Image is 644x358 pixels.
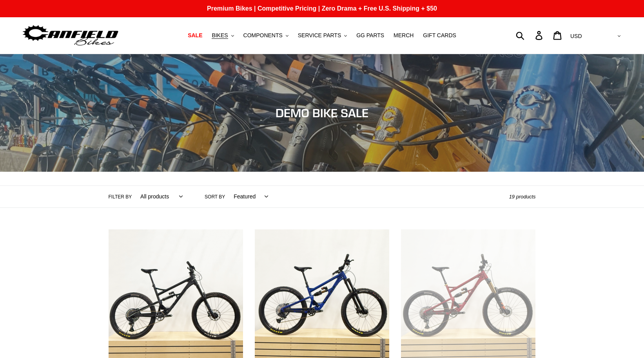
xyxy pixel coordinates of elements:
[22,23,120,48] img: Canfield Bikes
[509,194,536,200] span: 19 products
[520,27,540,44] input: Search
[109,193,132,200] label: Filter by
[394,32,414,39] span: MERCH
[423,32,456,39] span: GIFT CARDS
[239,30,292,41] button: COMPONENTS
[298,32,341,39] span: SERVICE PARTS
[205,193,225,200] label: Sort by
[184,30,206,41] a: SALE
[352,30,388,41] a: GG PARTS
[188,32,202,39] span: SALE
[419,30,460,41] a: GIFT CARDS
[390,30,417,41] a: MERCH
[243,32,283,39] span: COMPONENTS
[276,106,368,120] span: DEMO BIKE SALE
[212,32,228,39] span: BIKES
[294,30,351,41] button: SERVICE PARTS
[208,30,238,41] button: BIKES
[356,32,384,39] span: GG PARTS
